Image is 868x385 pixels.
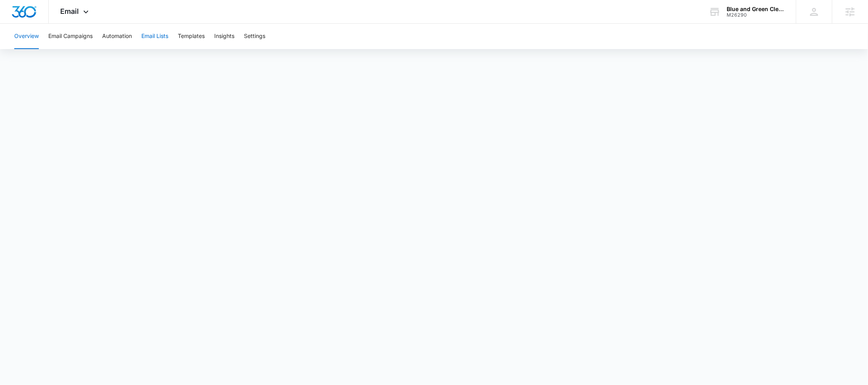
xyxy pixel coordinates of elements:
button: Settings [244,24,265,49]
span: Email [61,7,79,15]
button: Insights [214,24,234,49]
div: account id [727,12,784,18]
button: Templates [178,24,205,49]
button: Overview [14,24,39,49]
button: Email Campaigns [48,24,93,49]
button: Email Lists [141,24,168,49]
button: Automation [102,24,132,49]
div: account name [727,6,784,12]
